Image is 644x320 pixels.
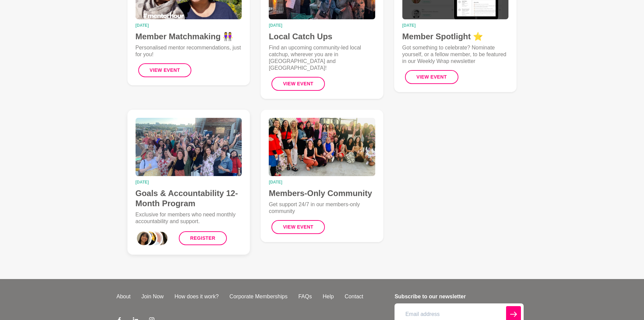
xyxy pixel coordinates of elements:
[405,70,458,84] button: View Event
[339,293,368,301] a: Contact
[138,63,192,77] button: View Event
[136,118,242,176] img: Goals & Accountability 12-Month Program
[136,31,242,42] h4: Member Matchmaking 👭
[136,44,242,58] p: Personalised mentor recommendations, just for you!
[402,44,509,65] p: Got something to celebrate? Nominate yourself, or a fellow member, to be featured in our Weekly W...
[141,230,157,247] div: 1_Tam Jones
[127,110,250,255] a: Goals & Accountability 12-Month Program[DATE]Goals & Accountability 12-Month ProgramExclusive for...
[317,293,339,301] a: Help
[111,293,136,301] a: About
[152,230,169,247] div: 3_Christine Pietersz
[224,293,293,301] a: Corporate Memberships
[271,220,325,234] button: View Event
[179,231,227,245] a: Register
[136,230,152,247] div: 0_April
[269,44,375,71] p: Find an upcoming community-led local catchup, wherever you are in [GEOGRAPHIC_DATA] and [GEOGRAPH...
[269,188,375,198] h4: Members-Only Community
[269,31,375,42] h4: Local Catch Ups
[136,23,242,27] time: [DATE]
[136,293,169,301] a: Join Now
[269,180,375,184] time: [DATE]
[269,23,375,27] time: [DATE]
[269,201,375,215] p: Get support 24/7 in our members-only community
[269,118,375,176] img: Members-Only Community
[136,188,242,209] h4: Goals & Accountability 12-Month Program
[261,110,383,242] a: Members-Only Community[DATE]Members-Only CommunityGet support 24/7 in our members-only communityV...
[402,23,509,27] time: [DATE]
[293,293,317,301] a: FAQs
[136,180,242,184] time: [DATE]
[402,31,509,42] h4: Member Spotlight ⭐
[136,211,242,225] p: Exclusive for members who need monthly accountability and support.
[271,77,325,91] button: View Event
[169,293,224,301] a: How does it work?
[147,230,163,247] div: 2_Gabby Verma
[395,293,523,301] h4: Subscribe to our newsletter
